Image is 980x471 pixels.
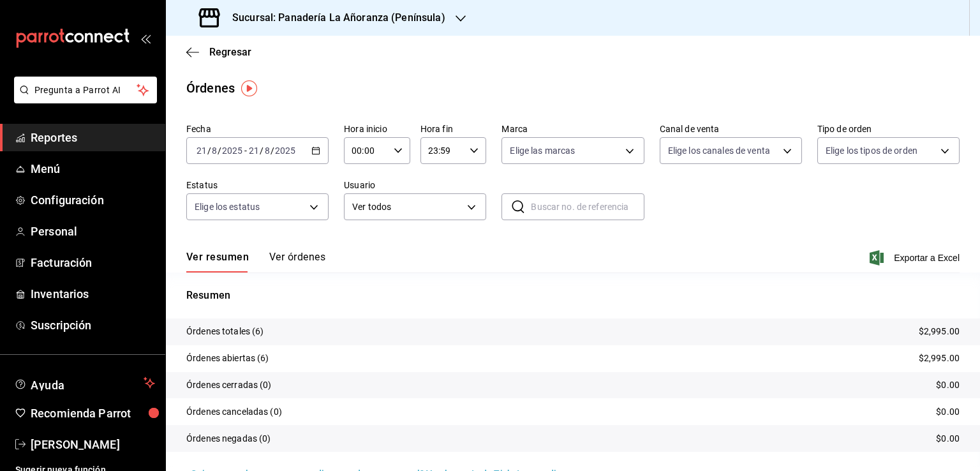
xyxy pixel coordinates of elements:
[271,146,274,156] span: /
[344,124,410,133] label: Hora inicio
[186,251,325,273] div: navigation tabs
[936,405,960,419] p: $0.00
[936,432,960,445] p: $0.00
[936,378,960,392] p: $0.00
[34,84,137,97] span: Pregunta a Parrot AI
[31,285,155,303] span: Inventarios
[31,405,155,422] span: Recomienda Parrot
[186,432,271,445] p: Órdenes negadas (0)
[248,146,260,156] input: --
[186,352,269,365] p: Órdenes abiertas (6)
[31,436,155,453] span: [PERSON_NAME]
[241,80,257,96] img: Tooltip marker
[186,181,329,190] label: Estatus
[31,191,155,209] span: Configuración
[186,405,282,419] p: Órdenes canceladas (0)
[31,254,155,271] span: Facturación
[186,78,235,98] div: Órdenes
[186,251,249,273] button: Ver resumen
[186,325,264,338] p: Órdenes totales (6)
[274,146,296,156] input: ----
[420,124,487,133] label: Hora fin
[244,146,247,156] span: -
[660,124,802,133] label: Canal de venta
[186,378,272,392] p: Órdenes cerradas (0)
[872,250,960,265] button: Exportar a Excel
[209,46,251,58] span: Regresar
[140,33,151,43] button: open_drawer_menu
[826,144,917,157] span: Elige los tipos de orden
[31,375,138,391] span: Ayuda
[211,146,218,156] input: --
[501,124,644,133] label: Marca
[668,144,770,157] span: Elige los canales de venta
[510,144,575,157] span: Elige las marcas
[31,317,155,334] span: Suscripción
[31,223,155,240] span: Personal
[269,251,325,273] button: Ver órdenes
[186,124,329,133] label: Fecha
[344,181,486,190] label: Usuario
[218,146,221,156] span: /
[919,325,960,338] p: $2,995.00
[221,146,243,156] input: ----
[186,46,251,58] button: Regresar
[207,146,211,156] span: /
[352,200,463,214] span: Ver todos
[195,200,260,213] span: Elige los estatus
[222,10,445,26] h3: Sucursal: Panadería La Añoranza (Península)
[9,93,157,106] a: Pregunta a Parrot AI
[260,146,264,156] span: /
[31,160,155,177] span: Menú
[919,352,960,365] p: $2,995.00
[531,194,644,220] input: Buscar no. de referencia
[14,77,157,103] button: Pregunta a Parrot AI
[817,124,960,133] label: Tipo de orden
[264,146,271,156] input: --
[196,146,207,156] input: --
[186,288,960,303] p: Resumen
[31,129,155,146] span: Reportes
